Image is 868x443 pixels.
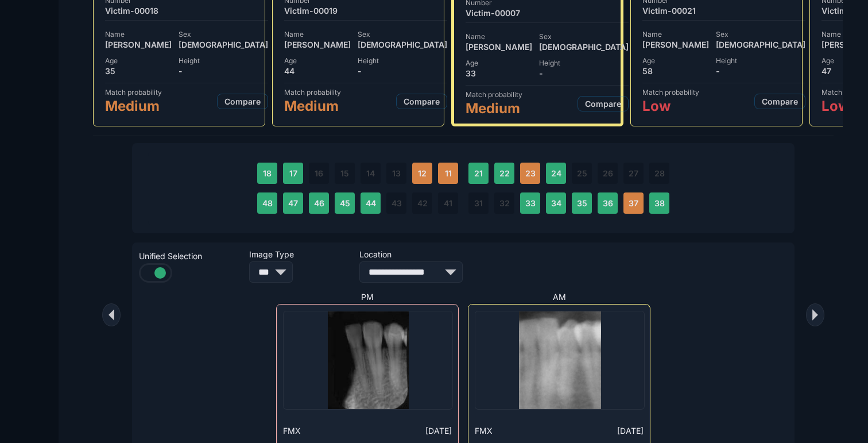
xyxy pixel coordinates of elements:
[525,168,536,178] span: 23
[642,6,805,16] span: Victim-00021
[262,198,273,208] span: 48
[603,198,613,208] span: 36
[654,198,665,208] span: 38
[283,426,301,436] span: FMX
[539,59,629,67] span: Height
[499,198,510,208] span: 32
[314,198,324,208] span: 46
[105,66,172,76] span: 35
[642,66,709,76] span: 58
[577,168,587,178] span: 25
[179,56,268,65] span: Height
[284,30,351,38] span: Name
[284,6,447,16] span: Victim-00019
[139,251,242,261] span: Unified Selection
[642,98,699,114] span: Low
[366,168,375,178] span: 14
[525,198,536,208] span: 33
[224,97,261,106] span: Compare
[716,30,805,38] span: Sex
[642,30,709,38] span: Name
[629,168,638,178] span: 27
[617,426,644,436] span: [DATE]
[418,168,427,178] span: 12
[284,40,351,49] span: [PERSON_NAME]
[585,99,621,109] span: Compare
[105,30,172,38] span: Name
[466,32,532,41] span: Name
[551,198,561,208] span: 34
[284,98,341,114] span: Medium
[654,168,665,178] span: 28
[499,168,510,178] span: 22
[105,6,268,16] span: Victim-00018
[417,198,428,208] span: 42
[444,198,452,208] span: 41
[466,8,629,18] span: Victim-00007
[466,59,532,67] span: Age
[466,100,522,117] span: Medium
[716,66,805,76] span: -
[466,42,532,52] span: [PERSON_NAME]
[366,198,376,208] span: 44
[475,426,493,436] span: FMX
[263,168,272,178] span: 18
[603,168,613,178] span: 26
[358,66,447,76] span: -
[105,40,172,49] span: [PERSON_NAME]
[642,56,709,65] span: Age
[359,249,463,259] span: Location
[288,198,298,208] span: 47
[642,40,709,49] span: [PERSON_NAME]
[392,198,402,208] span: 43
[105,88,162,97] span: Match probability
[762,97,798,106] span: Compare
[315,168,323,178] span: 16
[358,30,447,38] span: Sex
[358,56,447,65] span: Height
[217,94,268,109] button: Compare
[445,168,452,178] span: 11
[629,198,638,208] span: 37
[716,56,805,65] span: Height
[577,198,587,208] span: 35
[179,40,268,49] span: [DEMOGRAPHIC_DATA]
[396,94,447,109] button: Compare
[105,56,172,65] span: Age
[284,66,351,76] span: 44
[249,249,352,259] span: Image Type
[539,32,629,41] span: Sex
[578,96,629,111] button: Compare
[716,40,805,49] span: [DEMOGRAPHIC_DATA]
[105,98,162,114] span: Medium
[358,40,447,49] span: [DEMOGRAPHIC_DATA]
[284,88,341,97] span: Match probability
[539,68,629,78] span: -
[179,30,268,38] span: Sex
[179,66,268,76] span: -
[466,68,532,78] span: 33
[553,292,566,302] span: AM
[551,168,561,178] span: 24
[642,88,699,97] span: Match probability
[361,292,374,302] span: PM
[289,168,297,178] span: 17
[340,198,350,208] span: 45
[466,90,522,99] span: Match probability
[392,168,401,178] span: 13
[425,426,452,436] span: [DATE]
[474,168,483,178] span: 21
[340,168,349,178] span: 15
[474,198,483,208] span: 31
[539,42,629,52] span: [DEMOGRAPHIC_DATA]
[404,97,440,106] span: Compare
[284,56,351,65] span: Age
[754,94,805,109] button: Compare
